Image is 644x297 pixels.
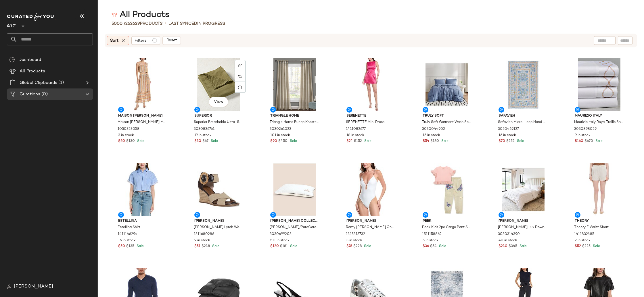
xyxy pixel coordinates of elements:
img: 1415313732_RLLATH.jpg [342,163,400,216]
span: Peek Kids 2pc Cargo Pant Set [422,225,471,230]
span: (1) [57,80,64,86]
div: Products [112,21,162,27]
span: $228 [353,244,362,249]
span: [PERSON_NAME]/PureCare Wool-Filled Pillow [270,225,319,230]
span: 15 in stock [423,133,440,138]
span: Theory E Waist Short [574,225,609,230]
span: $240 [499,244,507,249]
span: $152 [354,139,362,144]
span: $130 [126,139,135,144]
span: Sale [289,244,297,248]
span: $135 [126,244,134,249]
img: svg%3e [7,284,11,289]
span: 3 in stock [346,238,362,243]
span: Sale [363,244,371,248]
span: Maison [PERSON_NAME] [118,113,167,119]
span: 19 in stock [194,133,212,138]
span: 16 in stock [499,133,516,138]
span: In Progress [197,22,225,26]
span: 3030314390 [498,232,520,237]
span: Sale [211,244,219,248]
span: $248 [202,244,210,249]
span: Sale [440,139,448,143]
span: 3030898029 [574,127,597,132]
img: 3030836761_RLLATH.jpg [190,58,248,111]
span: Safavieh Micro-Loop Hand-Tufted Rug [498,120,547,125]
span: $24 [346,139,353,144]
span: Triangle Home [270,113,319,119]
p: Last synced [168,21,225,27]
span: 3050469127 [498,127,519,132]
span: Reset [166,38,177,43]
span: $450 [278,139,287,144]
img: svg%3e [112,12,117,18]
span: 2 in stock [575,238,591,243]
span: [PERSON_NAME] Collection by Purecare [270,219,319,224]
span: Estellina Shirt [118,225,140,230]
img: 1411146294_RLLATH.jpg [114,163,172,216]
span: [PERSON_NAME] [14,283,53,290]
img: 3030261023_RLLATH.jpg [266,58,324,111]
span: 262629 [125,22,140,26]
span: 1411146294 [118,232,137,237]
span: 9 in stock [575,133,591,138]
span: Filters [135,38,146,44]
span: ESTELLINA [118,219,167,224]
span: $180 [430,139,439,144]
span: 1311680286 [194,232,214,237]
span: 101 in stock [270,133,290,138]
span: View [214,100,223,104]
span: $181 [280,244,288,249]
span: Peek [423,219,471,224]
span: $76 [346,244,352,249]
span: Sale [289,139,297,143]
span: [PERSON_NAME] [194,219,243,224]
img: 3030044902_RLLATH.jpg [418,58,476,111]
span: 1050323058 [118,127,139,132]
span: 3 in stock [118,133,134,138]
span: 1411082677 [346,127,366,132]
span: Sale [210,139,218,143]
span: SERENETTE [346,113,395,119]
button: View [209,97,228,107]
img: 3030898029_RLLATH.jpg [570,58,628,111]
span: Sale [592,244,600,248]
span: $52 [575,244,581,249]
span: Superior Breathable Ultra-Soft All-Season Diamond Cotton Blanket [194,120,243,125]
span: Triangle Home Burlap Knotted Tab Top Window Curtain Panels [270,120,319,125]
span: Maurizio Italy [575,113,624,119]
img: 1511158862_RLLATH.jpg [418,163,476,216]
span: 3030836761 [194,127,214,132]
span: Curations [20,91,40,98]
span: 5000 / [112,22,125,26]
span: [PERSON_NAME] [499,219,547,224]
span: $120 [270,244,279,249]
span: 18 in stock [346,133,364,138]
span: 5 in stock [423,238,438,243]
span: SERENETTE Mini Dress [346,120,384,125]
span: All Products [20,68,45,75]
span: Sale [135,244,144,248]
img: 3050469127_RLLATH.jpg [494,58,552,111]
span: [PERSON_NAME] [346,219,395,224]
span: 1511158862 [422,232,442,237]
span: 1411832485 [574,232,594,237]
span: Gilt [7,20,16,30]
span: $90 [270,139,277,144]
img: 1411832485_RLLATH.jpg [570,163,628,216]
span: 40 in stock [499,238,517,243]
img: 1411082677_RLLATH.jpg [342,58,400,111]
span: Sale [363,139,371,143]
span: 3030261023 [270,127,291,132]
button: Reset [162,36,181,45]
span: 3030699203 [270,232,292,237]
span: Sale [594,139,603,143]
span: Sale [518,244,527,248]
span: $50 [118,244,125,249]
span: $670 [584,139,593,144]
span: 3030044902 [422,127,445,132]
span: Superior [194,113,243,119]
span: Ramy [PERSON_NAME] One-Piece [346,225,395,230]
img: 1050323058_RLLATH.jpg [114,58,172,111]
span: $54 [430,244,437,249]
